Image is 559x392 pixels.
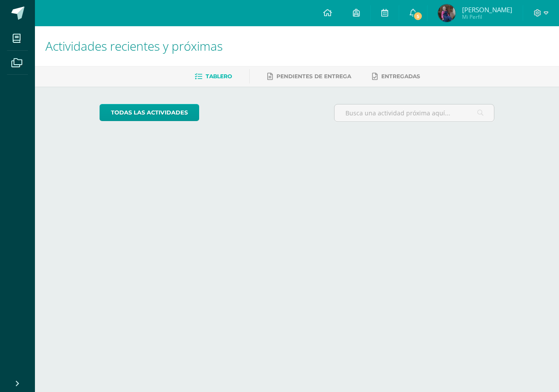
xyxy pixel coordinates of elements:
[206,73,232,80] span: Tablero
[413,11,423,21] span: 5
[462,5,512,14] span: [PERSON_NAME]
[462,13,512,21] span: Mi Perfil
[267,69,351,83] a: Pendientes de entrega
[372,69,420,83] a: Entregadas
[45,38,223,54] span: Actividades recientes y próximas
[195,69,232,83] a: Tablero
[438,4,455,22] img: 7309c608190b19cd0ba6ee8393ebc614.png
[100,104,199,121] a: todas las Actividades
[381,73,420,80] span: Entregadas
[335,104,494,121] input: Busca una actividad próxima aquí...
[276,73,351,80] span: Pendientes de entrega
